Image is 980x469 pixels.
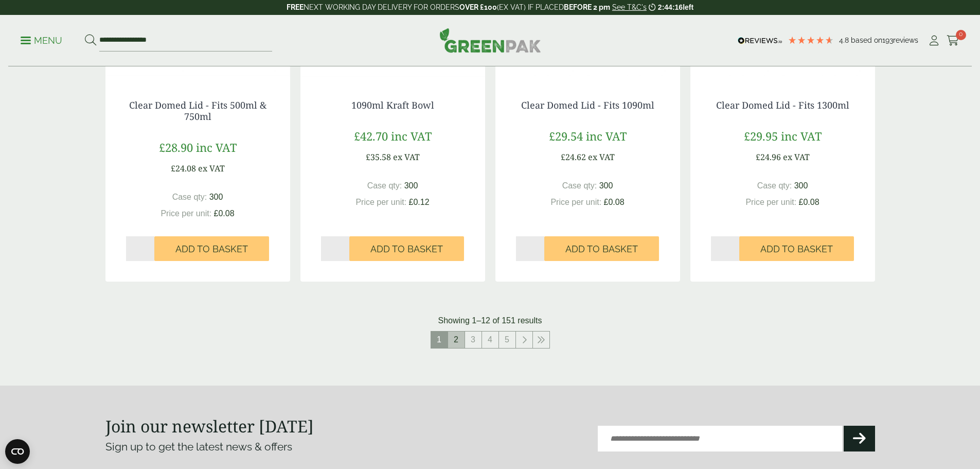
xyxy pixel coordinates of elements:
span: Add to Basket [565,244,638,255]
button: Add to Basket [154,236,269,261]
span: 1 [431,332,448,348]
span: £28.90 [159,140,193,155]
strong: OVER £100 [459,3,497,11]
p: Menu [21,34,62,47]
span: £0.08 [799,198,819,206]
i: My Account [928,36,940,46]
strong: FREE [287,3,304,11]
span: Add to Basket [370,244,443,255]
a: See T&C's [612,3,647,11]
span: £24.08 [171,163,196,174]
span: inc VAT [586,128,627,144]
span: inc VAT [781,128,822,144]
a: 4 [482,332,498,348]
strong: BEFORE 2 pm [564,3,610,11]
span: Add to Basket [175,244,248,255]
span: 2:44:16 [658,3,683,11]
span: reviews [893,36,918,44]
a: 3 [465,332,482,348]
a: 1090ml Kraft Bowl [351,99,434,111]
p: Sign up to get the latest news & offers [105,439,452,455]
span: 300 [794,181,808,190]
span: £0.08 [214,209,235,218]
span: 0 [956,30,966,40]
a: Clear Domed Lid - Fits 1090ml [521,99,654,111]
a: Clear Domed Lid - Fits 500ml & 750ml [129,99,266,123]
span: £35.58 [366,151,391,163]
span: 300 [599,181,613,190]
span: 193 [882,36,893,44]
span: Price per unit: [355,198,406,206]
button: Add to Basket [544,236,659,261]
img: REVIEWS.io [738,37,782,44]
span: Price per unit: [550,198,601,206]
p: Showing 1–12 of 151 results [438,315,542,327]
span: £29.95 [744,128,778,144]
span: £24.62 [561,151,586,163]
span: Price per unit: [161,209,211,218]
span: 300 [404,181,418,190]
span: Case qty: [562,181,597,190]
span: Case qty: [172,193,207,201]
span: ex VAT [393,151,420,163]
span: left [683,3,693,11]
strong: Join our newsletter [DATE] [105,415,314,437]
img: GreenPak Supplies [439,28,541,53]
span: inc VAT [196,140,237,155]
a: Clear Domed Lid - Fits 1300ml [716,99,849,111]
i: Cart [947,36,959,46]
span: Price per unit: [745,198,796,206]
span: £29.54 [549,128,583,144]
a: 0 [947,33,959,48]
span: Based on [851,36,882,44]
button: Add to Basket [349,236,464,261]
a: 2 [448,332,465,348]
span: 4.8 [839,36,851,44]
span: Add to Basket [760,244,833,255]
div: 4.8 Stars [788,36,834,45]
span: ex VAT [588,151,615,163]
button: Open CMP widget [5,439,30,464]
span: £42.70 [354,128,388,144]
span: Case qty: [757,181,792,190]
span: inc VAT [391,128,432,144]
span: ex VAT [198,163,225,174]
span: £0.12 [409,198,430,206]
span: ex VAT [783,151,810,163]
span: 300 [209,193,223,201]
a: Menu [21,34,62,45]
button: Add to Basket [739,236,854,261]
span: £24.96 [756,151,781,163]
span: £0.08 [604,198,625,206]
a: 5 [499,332,515,348]
span: Case qty: [367,181,402,190]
